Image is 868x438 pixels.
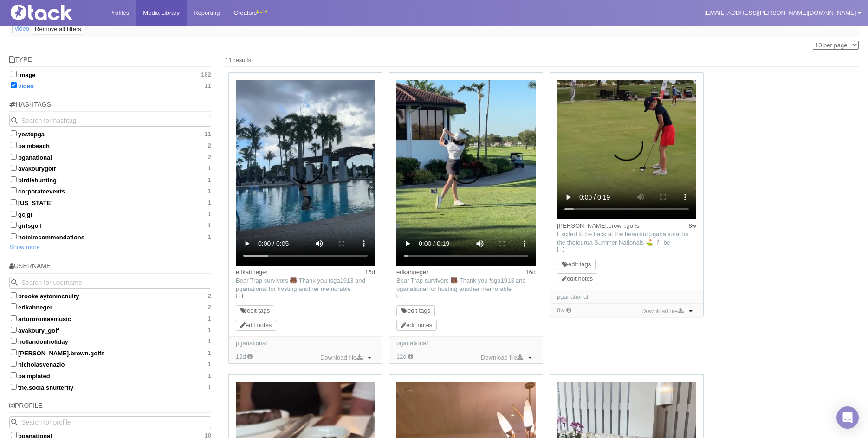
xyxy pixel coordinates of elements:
span: 1 [208,315,211,322]
input: erikahneger2 [11,303,17,309]
label: image [9,70,211,79]
label: [US_STATE] [9,198,211,207]
input: arturoromaymusic1 [11,315,17,321]
label: gcjgf [9,209,211,219]
input: palmplated1 [11,372,17,378]
input: [US_STATE]1 [11,199,17,205]
label: erikahneger [9,302,211,311]
time: Posted: 8/3/2025, 6:17:26 PM [365,268,375,277]
svg: Search [11,419,18,425]
input: birdiehunting1 [11,176,17,182]
span: 1 [208,384,211,391]
span: 11 [205,82,211,90]
h5: Hashtags [9,101,211,112]
a: […] [396,292,536,300]
span: 2 [208,292,211,300]
div: pganational [236,339,375,348]
div: pganational [557,293,696,301]
input: hotelrecommendations1 [11,233,17,239]
input: corporateevents1 [11,187,17,193]
span: 1 [208,199,211,206]
button: Search [9,115,21,127]
span: 1 [208,361,211,368]
a: […] [236,292,375,300]
span: 1 [208,338,211,345]
span: Bear Trap survivors 🐻 Thank you fsga1913 and pganational for hosting another memorable [US_STATE]... [236,277,371,326]
span: 182 [201,71,211,78]
span: 1 [208,165,211,172]
span: 1 [208,211,211,218]
div: pganational [396,339,536,348]
div: 11 results [225,56,859,64]
label: the.socialshutterfly [9,382,211,392]
a: edit tags [401,307,430,314]
a: edit tags [562,261,591,268]
input: pganational10 [11,432,17,438]
input: [PERSON_NAME].brown.golfs1 [11,349,17,355]
span: 1 [208,222,211,229]
input: the.socialshutterfly1 [11,384,17,390]
a: Download file [318,353,364,363]
input: image182 [11,71,17,77]
time: Added: 6/26/2025, 11:29:58 AM [557,307,565,314]
input: brookelaytonmcnulty2 [11,292,17,298]
span: 11 [205,130,211,138]
h5: Username [9,263,211,273]
input: Search for hashtag [9,115,211,127]
input: Search for username [9,277,211,289]
time: Added: 8/7/2025, 3:35:30 PM [396,353,407,360]
a: video [15,25,29,33]
label: avakoury_golf [9,325,211,335]
label: nicholasvenazio [9,359,211,368]
input: avakourygolf1 [11,165,17,171]
span: Bear Trap survivors 🐻 Thank you fsga1913 and pganational for hosting another memorable [US_STATE]... [396,277,531,326]
input: avakoury_golf1 [11,327,17,333]
a: edit notes [401,322,432,328]
a: Download file [639,306,686,316]
input: palmbeach2 [11,142,17,148]
a: edit notes [562,275,593,282]
label: avakourygolf [9,163,211,173]
input: Search for profile [9,416,211,428]
label: palmbeach [9,141,211,150]
h5: Profile [9,402,211,413]
label: [PERSON_NAME].brown.golfs [9,348,211,357]
span: 1 [208,327,211,334]
label: yestopga [9,129,211,138]
span: 2 [208,154,211,161]
label: girlsgolf [9,220,211,230]
label: palmplated [9,371,211,380]
label: video [9,81,211,90]
svg: Search [11,117,18,124]
time: Posted: 6/25/2025, 9:07:47 PM [688,222,696,230]
a: Show more [9,244,40,251]
img: Tack [7,5,100,20]
a: erikahneger [236,269,268,276]
label: corporateevents [9,186,211,195]
label: pganational [9,152,211,161]
time: Added: 8/7/2025, 3:35:47 PM [236,353,246,360]
a: edit tags [240,307,270,314]
input: girlsgolf1 [11,222,17,228]
span: 1 [208,372,211,380]
div: BETA [257,6,267,16]
div: Open Intercom Messenger [836,406,859,429]
input: pganational2 [11,154,17,160]
span: 1 [208,349,211,357]
input: yestopga11 [11,130,17,136]
span: 1 [208,233,211,241]
label: hotelrecommendations [9,232,211,241]
span: Excited to be back at the beautiful pganational for the thetourua Summer Nationals ⛳️. I'll be co... [557,231,696,296]
label: birdiehunting [9,175,211,184]
a: […] [557,245,696,254]
button: Search [9,277,21,289]
button: Search [9,416,21,428]
span: 1 [208,187,211,195]
span: 2 [208,142,211,149]
a: erikahneger [396,269,428,276]
a: Remove all filters [32,24,84,35]
input: video11 [11,82,17,88]
span: 1 [208,176,211,184]
a: [PERSON_NAME].brown.golfs [557,222,639,229]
